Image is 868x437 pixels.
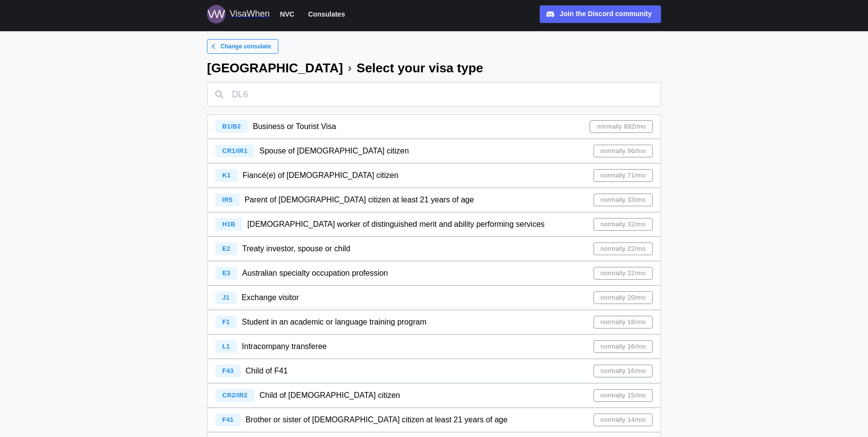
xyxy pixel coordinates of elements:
[597,121,646,132] span: normally 892/mo
[348,62,352,74] div: ›
[222,392,248,399] span: CR2/IR2
[275,8,299,21] button: NVC
[222,416,233,423] span: F41
[207,212,661,237] a: H1B [DEMOGRAPHIC_DATA] worker of distinguished merit and ability performing servicesnormally 32/mo
[242,293,299,302] span: Exchange visitor
[600,365,645,377] span: normally 16/mo
[259,391,400,399] span: Child of [DEMOGRAPHIC_DATA] citizen
[207,310,661,334] a: F1 Student in an academic or language training programnormally 18/mo
[207,261,661,285] a: E3 Australian specialty occupation professionnormally 22/mo
[207,5,270,23] a: Logo for VisaWhen VisaWhen
[246,367,288,375] span: Child of F41
[280,8,295,20] span: NVC
[207,359,661,383] a: F43 Child of F41normally 16/mo
[207,285,661,310] a: J1 Exchange visitornormally 20/mo
[207,82,661,107] input: DL6
[207,163,661,188] a: K1 Fiancé(e) of [DEMOGRAPHIC_DATA] citizennormally 71/mo
[600,414,645,426] span: normally 14/mo
[246,415,508,424] span: Brother or sister of [DEMOGRAPHIC_DATA] citizen at least 21 years of age
[221,40,271,53] span: Change consulate
[207,5,226,23] img: Logo for VisaWhen
[600,218,645,230] span: normally 32/mo
[207,39,278,54] a: Change consulate
[308,8,345,20] span: Consulates
[242,342,326,350] span: Intracompany transferee
[242,318,426,326] span: Student in an academic or language training program
[304,8,349,21] button: Consulates
[242,244,350,253] span: Treaty investor, spouse or child
[600,292,645,304] span: normally 20/mo
[247,220,545,228] span: [DEMOGRAPHIC_DATA] worker of distinguished merit and ability performing services
[600,390,645,401] span: normally 15/mo
[222,245,230,252] span: E2
[600,145,645,157] span: normally 96/mo
[222,172,230,179] span: K1
[222,367,233,374] span: F43
[540,5,661,23] a: Join the Discord community
[600,243,645,255] span: normally 22/mo
[242,269,388,277] span: Australian specialty occupation profession
[357,62,483,74] div: Select your visa type
[207,408,661,432] a: F41 Brother or sister of [DEMOGRAPHIC_DATA] citizen at least 21 years of agenormally 14/mo
[207,383,661,408] a: CR2/IR2 Child of [DEMOGRAPHIC_DATA] citizennormally 15/mo
[600,316,645,328] span: normally 18/mo
[245,196,474,204] span: Parent of [DEMOGRAPHIC_DATA] citizen at least 21 years of age
[222,318,230,326] span: F1
[600,194,645,206] span: normally 33/mo
[600,170,645,181] span: normally 71/mo
[560,9,652,20] div: Join the Discord community
[207,237,661,261] a: E2 Treaty investor, spouse or childnormally 22/mo
[222,147,248,154] span: CR1/IR1
[207,114,661,139] a: B1/B2 Business or Tourist Visanormally 892/mo
[207,139,661,163] a: CR1/IR1 Spouse of [DEMOGRAPHIC_DATA] citizennormally 96/mo
[222,220,235,228] span: H1B
[259,147,409,155] span: Spouse of [DEMOGRAPHIC_DATA] citizen
[222,123,241,130] span: B1/B2
[222,343,230,350] span: L1
[600,267,645,279] span: normally 22/mo
[229,7,270,21] div: VisaWhen
[243,171,399,179] span: Fiancé(e) of [DEMOGRAPHIC_DATA] citizen
[207,334,661,359] a: L1 Intracompany transfereenormally 16/mo
[222,294,229,301] span: J1
[207,188,661,212] a: IR5 Parent of [DEMOGRAPHIC_DATA] citizen at least 21 years of agenormally 33/mo
[222,269,230,277] span: E3
[207,62,343,74] div: [GEOGRAPHIC_DATA]
[222,196,232,203] span: IR5
[253,122,336,131] span: Business or Tourist Visa
[600,341,645,352] span: normally 16/mo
